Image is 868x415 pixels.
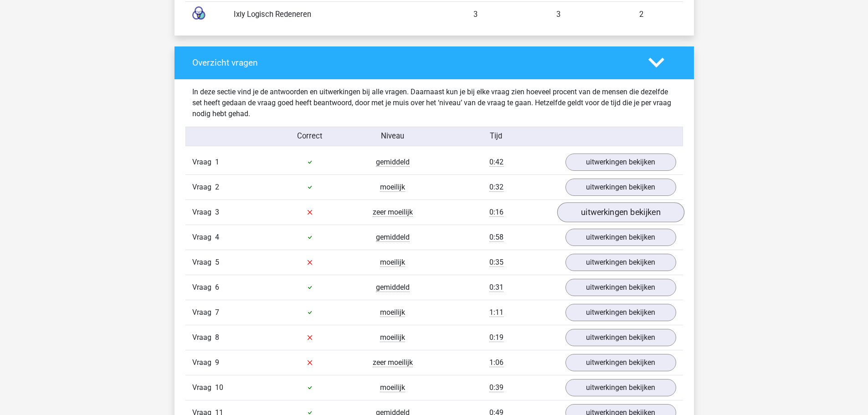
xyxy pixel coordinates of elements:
span: Vraag [192,307,215,318]
a: uitwerkingen bekijken [565,229,676,246]
span: moeilijk [380,333,405,342]
span: zeer moeilijk [373,358,413,367]
span: 10 [215,383,223,392]
a: uitwerkingen bekijken [565,154,676,171]
span: 0:31 [489,283,503,292]
a: uitwerkingen bekijken [565,279,676,296]
span: 1:06 [489,358,503,367]
span: zeer moeilijk [373,208,413,217]
a: uitwerkingen bekijken [565,304,676,321]
span: 9 [215,358,219,367]
span: gemiddeld [376,283,410,292]
span: Vraag [192,282,215,293]
div: 2 [600,9,683,20]
span: 8 [215,333,219,342]
span: 6 [215,283,219,292]
a: uitwerkingen bekijken [565,354,676,371]
span: 0:19 [489,333,503,342]
div: Tijd [434,131,558,142]
span: gemiddeld [376,158,410,167]
span: moeilijk [380,383,405,392]
span: Vraag [192,332,215,343]
span: 0:58 [489,233,503,242]
span: Vraag [192,382,215,393]
span: 7 [215,308,219,317]
div: In deze sectie vind je de antwoorden en uitwerkingen bij alle vragen. Daarnaast kun je bij elke v... [185,87,683,119]
div: Ixly Logisch Redeneren [227,9,434,20]
span: 2 [215,183,219,191]
span: gemiddeld [376,233,410,242]
span: 5 [215,258,219,266]
a: uitwerkingen bekijken [557,202,684,222]
span: 0:35 [489,258,503,267]
span: moeilijk [380,183,405,192]
span: Vraag [192,232,215,243]
span: Vraag [192,157,215,168]
span: 4 [215,233,219,241]
span: moeilijk [380,258,405,267]
span: Vraag [192,257,215,268]
a: uitwerkingen bekijken [565,254,676,271]
span: 1:11 [489,308,503,317]
a: uitwerkingen bekijken [565,379,676,396]
span: Vraag [192,207,215,218]
span: 0:42 [489,158,503,167]
div: 3 [517,9,600,20]
img: syllogisms.a016ff4880b9.svg [187,4,210,26]
span: 3 [215,208,219,216]
span: Vraag [192,182,215,193]
div: Correct [268,131,351,142]
h4: Overzicht vragen [192,57,635,68]
span: 0:39 [489,383,503,392]
span: Vraag [192,357,215,368]
a: uitwerkingen bekijken [565,329,676,346]
span: moeilijk [380,308,405,317]
span: 0:16 [489,208,503,217]
div: 3 [434,9,517,20]
span: 1 [215,158,219,166]
span: 0:32 [489,183,503,192]
a: uitwerkingen bekijken [565,179,676,196]
div: Niveau [351,131,434,142]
